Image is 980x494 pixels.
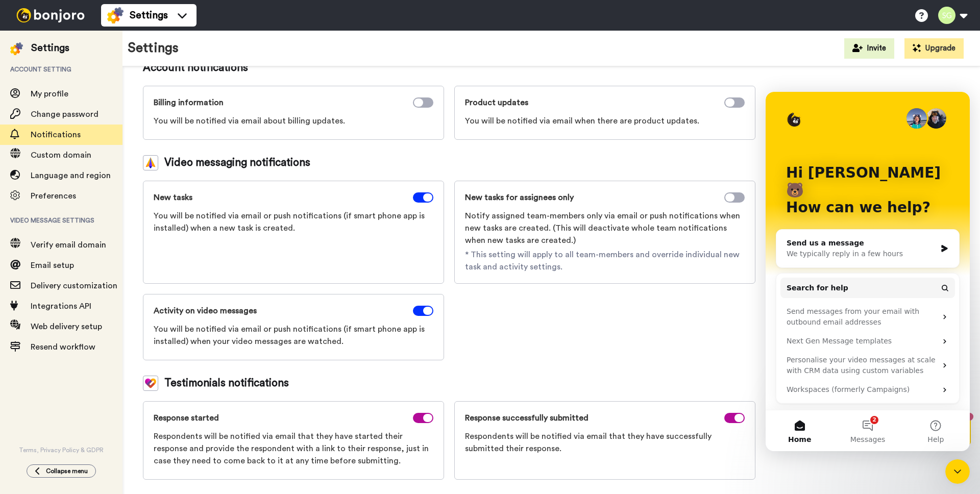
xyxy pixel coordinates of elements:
[31,282,117,290] span: Delivery customization
[143,155,158,170] img: vm-color.svg
[31,41,69,55] div: Settings
[27,464,96,478] button: Collapse menu
[904,38,964,59] button: Upgrade
[107,7,124,23] img: settings-colored.svg
[31,151,91,159] span: Custom domain
[130,8,168,22] span: Settings
[465,210,745,246] span: Notify assigned team-members only via email or push notifications when new tasks are created. (Th...
[1,2,29,30] img: 3183ab3e-59ed-45f6-af1c-10226f767056-1659068401.jpg
[465,191,574,204] span: New tasks for assignees only
[154,430,433,467] span: Respondents will be notified via email that they have started their response and provide the resp...
[844,38,894,59] button: Invite
[945,459,970,484] iframe: Intercom live chat
[154,115,433,127] span: You will be notified via email about billing updates.
[143,376,755,391] div: Testimonials notifications
[31,131,81,139] span: Notifications
[31,192,76,200] span: Preferences
[31,302,91,310] span: Integrations API
[31,110,99,118] span: Change password
[154,412,219,424] span: Response started
[33,33,45,45] img: mute-white.svg
[766,92,970,451] iframe: Intercom live chat
[31,343,95,351] span: Resend workflow
[57,9,138,89] span: Hi there, I'm Grant, one of the co-founders and I wanted to say hi & welcome. I've helped hundred...
[465,430,745,455] span: Respondents will be notified via email that they have successfully submitted their response.
[154,323,433,348] span: You will be notified via email or push notifications (if smart phone app is installed) when your ...
[465,115,745,127] span: You will be notified via email when there are product updates.
[154,305,257,317] span: Activity on video messages
[31,90,68,98] span: My profile
[10,42,23,55] img: settings-colored.svg
[143,60,755,76] span: Account notifications
[31,261,74,269] span: Email setup
[465,249,745,273] span: * This setting will apply to all team-members and override individual new task and activity setti...
[31,171,111,180] span: Language and region
[31,241,106,249] span: Verify email domain
[154,210,433,234] span: You will be notified via email or push notifications (if smart phone app is installed) when a new...
[46,467,88,475] span: Collapse menu
[154,96,224,109] span: Billing information
[128,41,179,56] h1: Settings
[154,191,192,204] span: New tasks
[465,96,528,109] span: Product updates
[143,155,755,170] div: Video messaging notifications
[12,8,89,22] img: bj-logo-header-white.svg
[465,412,589,424] span: Response successfully submitted
[31,323,102,331] span: Web delivery setup
[143,376,158,391] img: tm-color.svg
